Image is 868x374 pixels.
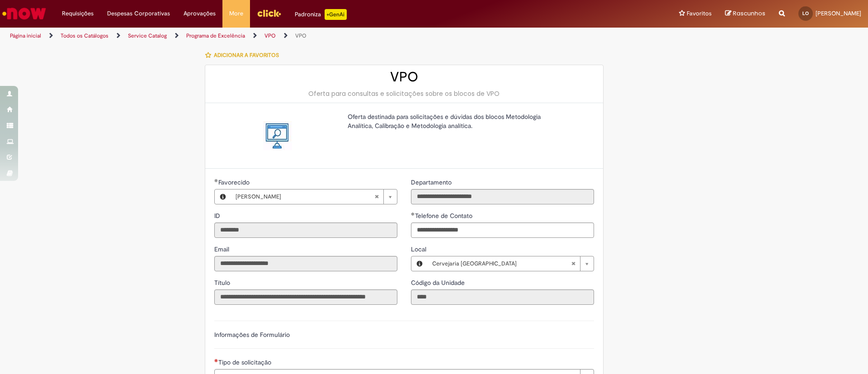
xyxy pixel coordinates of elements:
button: Favorecido, Visualizar este registro Laura Gotelip Oliveira [215,189,231,204]
span: Somente leitura - Email [214,245,231,253]
span: Necessários - Favorecido [218,178,251,186]
a: Programa de Excelência [186,32,245,39]
ul: Trilhas de página [7,28,572,44]
span: Despesas Corporativas [107,9,170,18]
span: Cervejaria [GEOGRAPHIC_DATA] [432,256,571,271]
span: More [229,9,243,18]
label: Somente leitura - Título [214,278,232,287]
span: [PERSON_NAME] [236,189,374,204]
a: VPO [264,32,276,39]
p: Oferta destinada para solicitações e dúvidas dos blocos Metodologia Analítica, Calibração e Metod... [348,112,587,130]
span: Tipo de solicitação [218,358,273,366]
span: LO [802,10,809,16]
span: Somente leitura - ID [214,212,222,220]
a: Todos os Catálogos [61,32,108,39]
label: Informações de Formulário [214,331,290,339]
label: Somente leitura - ID [214,211,222,220]
a: VPO [295,32,307,39]
h2: VPO [214,70,594,85]
label: Somente leitura - Departamento [411,178,453,187]
a: Rascunhos [725,9,765,18]
label: Somente leitura - Email [214,245,231,254]
button: Adicionar a Favoritos [205,46,284,65]
a: [PERSON_NAME]Limpar campo Favorecido [231,189,397,204]
span: Adicionar a Favoritos [214,52,279,59]
input: Código da Unidade [411,289,594,305]
span: Necessários [214,359,218,362]
label: Somente leitura - Código da Unidade [411,278,467,287]
span: [PERSON_NAME] [816,9,861,17]
span: Local [411,245,428,253]
input: Título [214,289,397,305]
img: VPO [263,121,292,150]
span: Somente leitura - Código da Unidade [411,279,467,287]
input: Email [214,256,397,271]
span: Aprovações [184,9,216,18]
abbr: Limpar campo Local [566,256,580,271]
span: Obrigatório Preenchido [214,179,218,182]
div: Padroniza [295,9,347,20]
span: Obrigatório Preenchido [411,212,415,216]
a: Service Catalog [128,32,167,39]
a: Página inicial [10,32,41,39]
span: Rascunhos [733,9,765,18]
input: ID [214,223,397,238]
a: Cervejaria [GEOGRAPHIC_DATA]Limpar campo Local [428,256,594,271]
span: Favoritos [687,9,712,18]
div: Oferta para consultas e solicitações sobre os blocos de VPO [214,89,594,98]
img: ServiceNow [1,5,47,23]
input: Telefone de Contato [411,223,594,238]
button: Local, Visualizar este registro Cervejaria Minas Gerais [411,256,428,271]
abbr: Limpar campo Favorecido [370,189,383,204]
p: +GenAi [325,9,347,20]
span: Requisições [62,9,94,18]
img: click_logo_yellow_360x200.png [257,6,281,20]
input: Departamento [411,189,594,204]
span: Somente leitura - Departamento [411,178,453,186]
span: Somente leitura - Título [214,279,232,287]
span: Telefone de Contato [415,212,474,220]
